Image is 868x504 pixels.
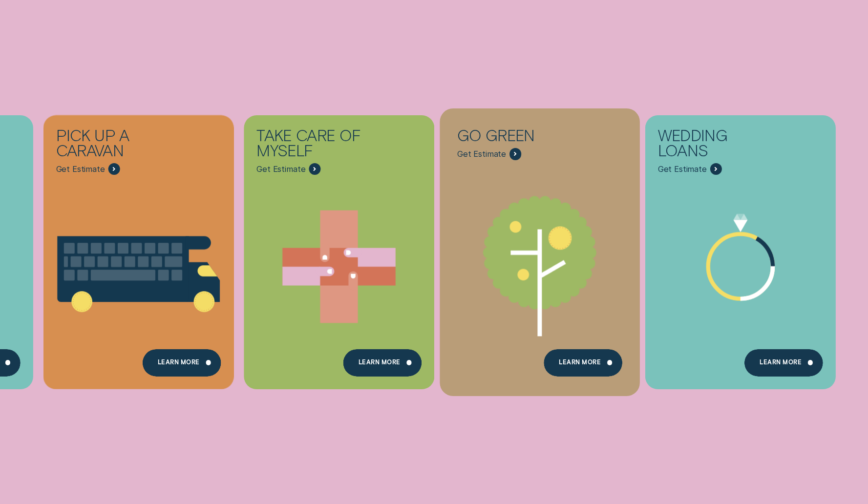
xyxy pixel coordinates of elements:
[457,149,506,159] span: Get Estimate
[744,349,823,377] a: Learn more
[56,127,178,163] div: Pick up a caravan
[658,164,707,174] span: Get Estimate
[256,127,378,163] div: Take care of myself
[244,115,434,381] a: Take care of myself - Learn more
[256,164,305,174] span: Get Estimate
[658,127,780,163] div: Wedding Loans
[343,349,422,377] a: Learn more
[544,349,622,377] a: Learn more
[143,349,221,377] a: Learn More
[445,115,635,381] a: Go green - Learn more
[56,164,105,174] span: Get Estimate
[645,115,836,381] a: Wedding Loans - Learn more
[43,115,234,381] a: Pick up a caravan - Learn more
[457,127,579,147] div: Go green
